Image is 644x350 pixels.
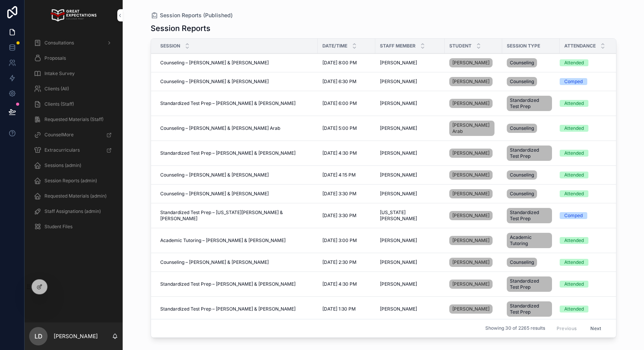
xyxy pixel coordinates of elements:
[452,259,490,265] span: [PERSON_NAME]
[160,125,313,131] a: Counseling – [PERSON_NAME] & [PERSON_NAME] Arab
[564,237,584,244] div: Attended
[380,125,417,131] span: [PERSON_NAME]
[44,224,72,230] span: Student Files
[560,172,613,178] a: Attended
[380,60,440,66] a: [PERSON_NAME]
[449,280,493,289] a: [PERSON_NAME]
[564,43,596,49] span: Attendance
[322,191,356,197] span: [DATE] 3:30 PM
[380,306,440,312] a: [PERSON_NAME]
[560,100,613,107] a: Attended
[564,125,584,132] div: Attended
[380,172,440,178] a: [PERSON_NAME]
[564,212,583,219] div: Comped
[564,150,584,157] div: Attended
[322,213,371,219] a: [DATE] 3:30 PM
[322,150,371,156] a: [DATE] 4:30 PM
[380,60,417,66] span: [PERSON_NAME]
[44,55,66,61] span: Proposals
[380,281,417,287] span: [PERSON_NAME]
[452,150,490,156] span: [PERSON_NAME]
[507,256,555,268] a: Counseling
[160,281,296,287] span: Standardized Test Prep – [PERSON_NAME] & [PERSON_NAME]
[560,306,613,312] a: Attended
[380,191,440,197] a: [PERSON_NAME]
[160,306,313,312] a: Standardized Test Prep – [PERSON_NAME] & [PERSON_NAME]
[25,31,123,244] div: scrollable content
[151,23,210,34] h1: Session Reports
[160,172,313,178] a: Counseling – [PERSON_NAME] & [PERSON_NAME]
[44,147,80,153] span: Extracurriculars
[380,237,417,244] span: [PERSON_NAME]
[380,191,417,197] span: [PERSON_NAME]
[380,100,440,106] a: [PERSON_NAME]
[449,170,493,180] a: [PERSON_NAME]
[449,234,498,247] a: [PERSON_NAME]
[510,125,534,131] span: Counseling
[160,209,313,222] a: Standardized Test Prep – [US_STATE][PERSON_NAME] & [PERSON_NAME]
[452,306,490,312] span: [PERSON_NAME]
[449,57,498,69] a: [PERSON_NAME]
[449,303,498,315] a: [PERSON_NAME]
[380,259,417,265] span: [PERSON_NAME]
[449,75,498,88] a: [PERSON_NAME]
[507,188,555,200] a: Counseling
[449,278,498,290] a: [PERSON_NAME]
[510,60,534,66] span: Counseling
[44,132,74,138] span: CounselMore
[160,237,286,244] span: Academic Tutoring – [PERSON_NAME] & [PERSON_NAME]
[510,79,534,85] span: Counseling
[452,281,490,287] span: [PERSON_NAME]
[160,172,269,178] span: Counseling – [PERSON_NAME] & [PERSON_NAME]
[29,143,118,157] a: Extracurriculars
[564,259,584,266] div: Attended
[29,67,118,80] a: Intake Survey
[160,191,269,197] span: Counseling – [PERSON_NAME] & [PERSON_NAME]
[322,150,357,156] span: [DATE] 4:30 PM
[564,78,583,85] div: Comped
[449,121,495,136] a: [PERSON_NAME] Arab
[380,150,417,156] span: [PERSON_NAME]
[54,332,98,340] p: [PERSON_NAME]
[449,43,472,49] span: Student
[507,94,555,113] a: Standardized Test Prep
[44,193,107,199] span: Requested Materials (admin)
[44,101,74,107] span: Clients (Staff)
[29,159,118,172] a: Sessions (admin)
[34,332,43,341] span: LD
[449,256,498,268] a: [PERSON_NAME]
[452,237,490,244] span: [PERSON_NAME]
[322,100,371,106] a: [DATE] 6:00 PM
[380,150,440,156] a: [PERSON_NAME]
[452,191,490,197] span: [PERSON_NAME]
[29,189,118,203] a: Requested Materials (admin)
[322,259,356,265] span: [DATE] 2:30 PM
[44,86,69,92] span: Clients (All)
[160,191,313,197] a: Counseling – [PERSON_NAME] & [PERSON_NAME]
[51,9,96,21] img: App logo
[510,172,534,178] span: Counseling
[510,278,549,290] span: Standardized Test Prep
[160,60,313,66] a: Counseling – [PERSON_NAME] & [PERSON_NAME]
[560,150,613,157] a: Attended
[507,144,555,162] a: Standardized Test Prep
[564,281,584,288] div: Attended
[160,60,269,66] span: Counseling – [PERSON_NAME] & [PERSON_NAME]
[160,259,313,265] a: Counseling – [PERSON_NAME] & [PERSON_NAME]
[29,97,118,111] a: Clients (Staff)
[449,209,498,222] a: [PERSON_NAME]
[44,70,75,77] span: Intake Survey
[449,119,498,137] a: [PERSON_NAME] Arab
[380,125,440,131] a: [PERSON_NAME]
[485,325,545,332] span: Showing 30 of 2265 results
[452,100,490,106] span: [PERSON_NAME]
[322,79,356,85] span: [DATE] 6:30 PM
[510,147,549,159] span: Standardized Test Prep
[380,306,417,312] span: [PERSON_NAME]
[380,209,440,222] span: [US_STATE][PERSON_NAME]
[564,306,584,312] div: Attended
[322,60,357,66] span: [DATE] 8:00 PM
[449,189,493,198] a: [PERSON_NAME]
[160,43,180,49] span: Session
[560,212,613,219] a: Comped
